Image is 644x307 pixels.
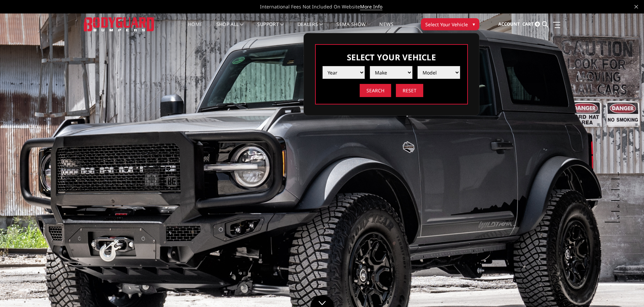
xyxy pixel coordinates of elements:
[473,21,475,28] span: ▾
[360,3,382,10] a: More Info
[425,21,468,28] span: Select Your Vehicle
[522,15,540,33] a: Cart 0
[535,22,540,27] span: 0
[370,66,412,79] select: Please select the value from list.
[216,22,244,35] a: shop all
[613,179,620,190] button: 2 of 5
[379,22,393,35] a: News
[613,168,620,179] button: 1 of 5
[522,21,534,27] span: Cart
[498,21,520,27] span: Account
[610,275,644,307] iframe: Chat Widget
[323,52,460,63] h3: Select Your Vehicle
[613,212,620,222] button: 5 of 5
[323,66,365,79] select: Please select the value from list.
[336,22,366,35] a: SEMA Show
[297,22,323,35] a: Dealers
[613,201,620,212] button: 4 of 5
[257,22,284,35] a: Support
[396,84,423,97] input: Reset
[421,18,479,30] button: Select Your Vehicle
[310,295,334,307] a: Click to Down
[188,22,202,35] a: Home
[498,15,520,33] a: Account
[360,84,391,97] input: Search
[613,190,620,201] button: 3 of 5
[84,17,155,31] img: BODYGUARD BUMPERS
